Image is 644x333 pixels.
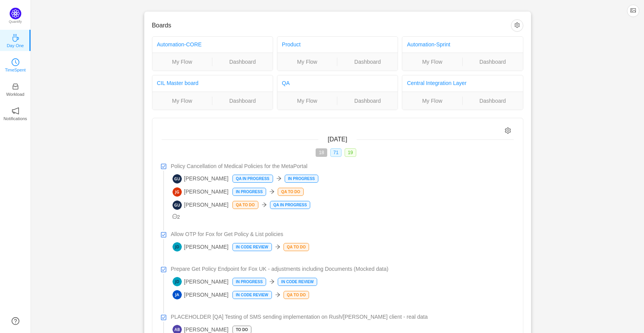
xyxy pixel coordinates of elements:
[171,265,389,273] span: Prepare Get Policy Endpoint for Fox UK - adjustments including Documents (Mocked data)
[173,242,229,251] span: [PERSON_NAME]
[212,97,273,105] a: Dashboard
[269,189,275,194] i: icon: arrow-right
[505,127,511,134] i: icon: setting
[173,277,229,286] span: [PERSON_NAME]
[5,66,26,73] p: TimeSpent
[12,58,19,66] i: icon: clock-circle
[269,279,275,284] i: icon: arrow-right
[402,58,462,66] a: My Flow
[277,58,337,66] a: My Flow
[152,58,212,66] a: My Flow
[463,97,523,105] a: Dashboard
[463,58,523,66] a: Dashboard
[171,230,284,238] span: Allow OTP for Fox for Get Policy & List policies
[12,85,19,93] a: icon: inboxWorkload
[337,97,398,105] a: Dashboard
[277,97,337,105] a: My Flow
[6,91,24,98] p: Workload
[173,290,182,299] img: JA
[173,200,182,210] img: GU
[278,188,303,195] p: QA To Do
[173,200,229,210] span: [PERSON_NAME]
[173,277,182,286] img: JD
[233,291,272,299] p: In Code Review
[12,107,19,115] i: icon: notification
[402,97,462,105] a: My Flow
[173,214,180,220] span: 2
[627,5,639,17] button: icon: picture
[173,214,178,219] i: icon: message
[12,36,19,44] a: icon: coffeeDay One
[173,242,182,251] img: JD
[261,202,267,207] i: icon: arrow-right
[276,176,282,181] i: icon: arrow-right
[7,42,24,49] p: Day One
[282,41,301,48] a: Product
[285,175,318,182] p: In Progress
[157,41,202,48] a: Automation-CORE
[12,61,19,68] a: icon: clock-circleTimeSpent
[152,97,212,105] a: My Flow
[171,313,514,321] a: PLACEHOLDER [QA] Testing of SMS sending implementation on Rush/[PERSON_NAME] client - real data
[173,187,229,197] span: [PERSON_NAME]
[233,175,273,182] p: QA In Progress
[171,265,514,273] a: Prepare Get Policy Endpoint for Fox UK - adjustments including Documents (Mocked data)
[171,230,514,238] a: Allow OTP for Fox for Get Policy & List policies
[275,292,280,297] i: icon: arrow-right
[330,148,342,157] span: 71
[171,162,307,170] span: Policy Cancellation of Medical Policies for the MetaPortal
[157,80,199,86] a: CIL Master board
[152,22,511,29] h3: Boards
[345,148,356,157] span: 19
[233,201,258,209] p: QA To Do
[284,291,309,299] p: QA To Do
[233,188,266,195] p: In Progress
[173,290,229,299] span: [PERSON_NAME]
[278,278,317,285] p: In Code Review
[12,83,19,90] i: icon: inbox
[407,80,466,86] a: Central Integration Layer
[337,58,398,66] a: Dashboard
[284,243,309,251] p: QA To Do
[9,19,22,25] p: Quantify
[511,19,523,32] button: icon: setting
[12,109,19,117] a: icon: notificationNotifications
[328,136,347,143] span: [DATE]
[270,201,310,209] p: QA In Progress
[233,243,272,251] p: In Code Review
[173,174,229,183] span: [PERSON_NAME]
[171,313,428,321] span: PLACEHOLDER [QA] Testing of SMS sending implementation on Rush/[PERSON_NAME] client - real data
[316,148,327,157] span: 18
[173,187,182,197] img: JG
[282,80,290,86] a: QA
[173,174,182,183] img: GU
[275,244,280,250] i: icon: arrow-right
[407,41,450,48] a: Automation-Sprint
[233,278,266,285] p: In Progress
[212,58,273,66] a: Dashboard
[12,34,19,42] i: icon: coffee
[12,317,19,325] a: icon: question-circle
[171,162,514,170] a: Policy Cancellation of Medical Policies for the MetaPortal
[10,8,21,19] img: Quantify
[3,115,27,122] p: Notifications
